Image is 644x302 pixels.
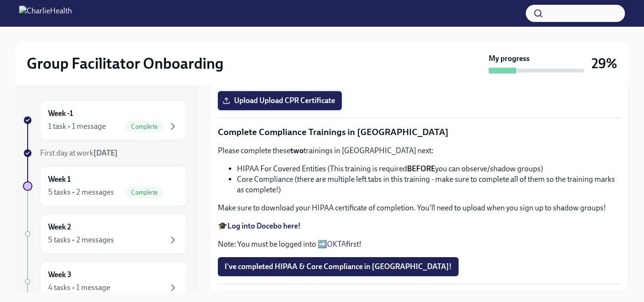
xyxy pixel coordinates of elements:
[40,148,118,157] span: First day at work
[93,148,118,157] strong: [DATE]
[48,270,72,280] h6: Week 3
[218,239,621,250] p: Note: You must be logged into ➡️ first!
[23,214,187,254] a: Week 25 tasks • 2 messages
[218,257,459,276] button: I've completed HIPAA & Core Compliance in [GEOGRAPHIC_DATA]!
[48,222,71,232] h6: Week 2
[23,100,187,140] a: Week -11 task • 1 messageComplete
[218,221,621,231] p: 🎓
[23,148,187,158] a: First day at work[DATE]
[218,91,342,110] label: Upload Upload CPR Certificate
[48,108,73,119] h6: Week -1
[218,126,621,138] p: Complete Compliance Trainings in [GEOGRAPHIC_DATA]
[237,164,621,174] li: HIPAA For Covered Entities (This training is required you can observe/shadow groups)
[19,6,72,21] img: CharlieHealth
[489,53,530,64] strong: My progress
[48,187,114,198] div: 5 tasks • 2 messages
[327,240,346,249] a: OKTA
[48,235,114,245] div: 5 tasks • 2 messages
[48,121,106,132] div: 1 task • 1 message
[227,221,301,230] a: Log into Docebo here!
[125,123,164,130] span: Complete
[48,282,110,293] div: 4 tasks • 1 message
[592,55,617,72] h3: 29%
[23,261,187,302] a: Week 34 tasks • 1 message
[218,146,621,156] p: Please complete these trainings in [GEOGRAPHIC_DATA] next:
[290,146,304,155] strong: two
[237,174,621,195] li: Core Compliance (there are multiple left tabs in this training - make sure to complete all of the...
[48,174,71,185] h6: Week 1
[218,203,621,213] p: Make sure to download your HIPAA certificate of completion. You'll need to upload when you sign u...
[27,54,224,73] h2: Group Facilitator Onboarding
[225,262,452,271] span: I've completed HIPAA & Core Compliance in [GEOGRAPHIC_DATA]!
[407,164,435,173] strong: BEFORE
[23,166,187,206] a: Week 15 tasks • 2 messagesComplete
[225,96,335,105] span: Upload Upload CPR Certificate
[125,189,164,196] span: Complete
